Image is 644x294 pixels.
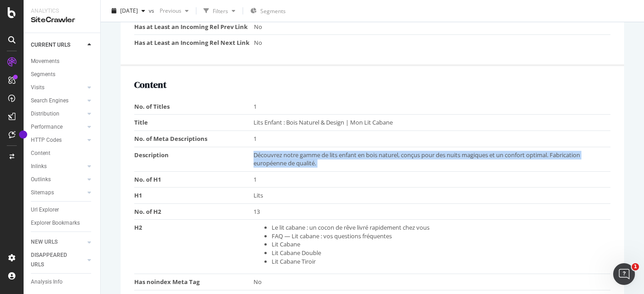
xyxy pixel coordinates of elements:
[31,188,54,198] div: Sitemaps
[156,7,181,14] span: Previous
[31,57,59,66] div: Movements
[31,218,80,228] div: Explorer Bookmarks
[108,4,149,18] button: [DATE]
[31,70,55,79] div: Segments
[134,130,254,147] td: No. of Meta Descriptions
[31,40,70,50] div: CURRENT URLS
[254,130,611,147] td: 1
[31,277,94,287] a: Analysis Info
[31,237,85,247] a: NEW URLS
[260,7,286,15] span: Segments
[31,135,62,145] div: HTTP Codes
[31,57,94,66] a: Movements
[134,115,254,131] td: Title
[31,15,93,25] div: SiteCrawler
[254,99,611,115] td: 1
[31,162,85,171] a: Inlinks
[272,232,606,241] li: FAQ — Lit cabane : vos questions fréquentes
[254,151,580,168] span: Découvrez notre gamme de lits enfant en bois naturel, conçus pour des nuits magiques et un confor...
[31,175,51,184] div: Outlinks
[149,7,156,14] span: vs
[134,99,254,115] td: No. of Titles
[31,277,63,287] div: Analysis Info
[134,188,254,204] td: H1
[272,249,606,257] li: Lit Cabane Double
[31,149,50,158] div: Content
[254,191,263,199] span: Lits
[120,7,138,14] span: 2025 Sep. 6th
[31,218,94,228] a: Explorer Bookmarks
[254,19,610,35] td: No
[31,96,68,106] div: Search Engines
[272,240,606,249] li: Lit Cabane
[31,96,85,106] a: Search Engines
[254,118,393,126] span: Lits Enfant : Bois Naturel & Design | Mon Lit Cabane
[134,19,254,35] td: Has at Least an Incoming Rel Prev Link
[31,251,77,270] div: DISAPPEARED URLS
[272,223,606,232] li: Le lit cabane : un cocon de rêve livré rapidement chez vous
[31,122,85,132] a: Performance
[272,257,606,266] li: Lit Cabane Tiroir
[31,175,85,184] a: Outlinks
[31,251,85,270] a: DISAPPEARED URLS
[31,188,85,198] a: Sitemaps
[254,35,610,51] td: No
[613,263,635,285] iframe: Intercom live chat
[31,109,59,119] div: Distribution
[254,274,611,290] td: No
[31,7,93,15] div: Analytics
[31,109,85,119] a: Distribution
[247,4,289,18] button: Segments
[31,40,85,50] a: CURRENT URLS
[31,149,94,158] a: Content
[254,203,611,220] td: 13
[31,135,85,145] a: HTTP Codes
[19,130,27,139] div: Tooltip anchor
[31,83,44,92] div: Visits
[200,4,239,18] button: Filters
[134,147,254,171] td: Description
[156,4,192,18] button: Previous
[134,35,254,51] td: Has at Least an Incoming Rel Next Link
[31,122,63,132] div: Performance
[31,205,59,215] div: Url Explorer
[254,171,611,188] td: 1
[632,263,639,270] span: 1
[134,203,254,220] td: No. of H2
[134,171,254,188] td: No. of H1
[134,80,610,90] h2: Content
[213,7,228,14] div: Filters
[31,83,85,92] a: Visits
[31,70,94,79] a: Segments
[134,220,254,274] td: H2
[31,162,47,171] div: Inlinks
[31,205,94,215] a: Url Explorer
[31,237,58,247] div: NEW URLS
[134,274,254,290] td: Has noindex Meta Tag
